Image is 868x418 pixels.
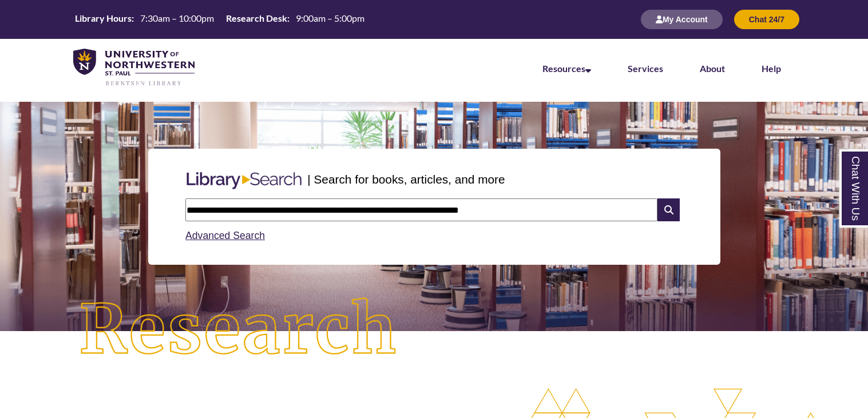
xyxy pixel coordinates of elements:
img: Libary Search [181,168,307,194]
button: Chat 24/7 [734,10,799,29]
a: Chat 24/7 [734,14,799,24]
i: Search [657,198,679,221]
span: 7:30am – 10:00pm [140,13,214,23]
a: Help [762,63,781,74]
img: UNWSP Library Logo [73,49,195,87]
a: Resources [542,63,591,74]
th: Research Desk: [221,12,291,25]
img: Research [43,262,434,398]
span: 9:00am – 5:00pm [296,13,364,23]
a: My Account [641,14,723,24]
th: Library Hours: [70,12,136,25]
a: Advanced Search [185,230,265,241]
a: Hours Today [70,12,369,27]
button: My Account [641,10,723,29]
table: Hours Today [70,12,369,26]
a: About [700,63,725,74]
a: Services [628,63,663,74]
p: | Search for books, articles, and more [307,170,505,188]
